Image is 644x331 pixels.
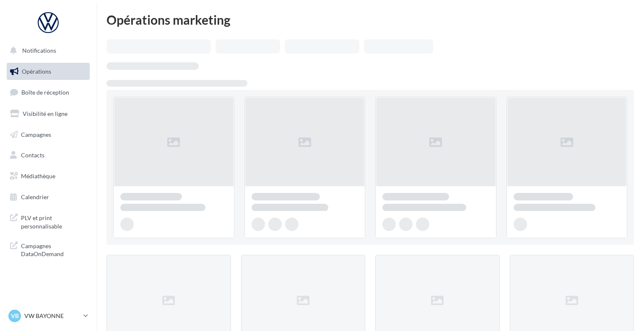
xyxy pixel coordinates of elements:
[5,209,91,233] a: PLV et print personnalisable
[21,212,86,230] span: PLV et print personnalisable
[5,237,91,262] a: Campagnes DataOnDemand
[23,110,68,117] span: Visibilité en ligne
[21,240,86,258] span: Campagnes DataOnDemand
[5,188,91,206] a: Calendrier
[24,312,80,320] p: VW BAYONNE
[21,151,44,159] span: Contacts
[7,308,90,324] a: VB VW BAYONNE
[5,83,91,101] a: Boîte de réception
[21,131,51,138] span: Campagnes
[22,68,51,75] span: Opérations
[5,146,91,164] a: Contacts
[106,13,634,26] div: Opérations marketing
[21,172,55,180] span: Médiathèque
[5,105,91,123] a: Visibilité en ligne
[22,47,56,54] span: Notifications
[11,312,19,320] span: VB
[21,89,69,96] span: Boîte de réception
[5,167,91,185] a: Médiathèque
[21,193,49,200] span: Calendrier
[5,63,91,80] a: Opérations
[5,126,91,144] a: Campagnes
[5,42,88,59] button: Notifications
